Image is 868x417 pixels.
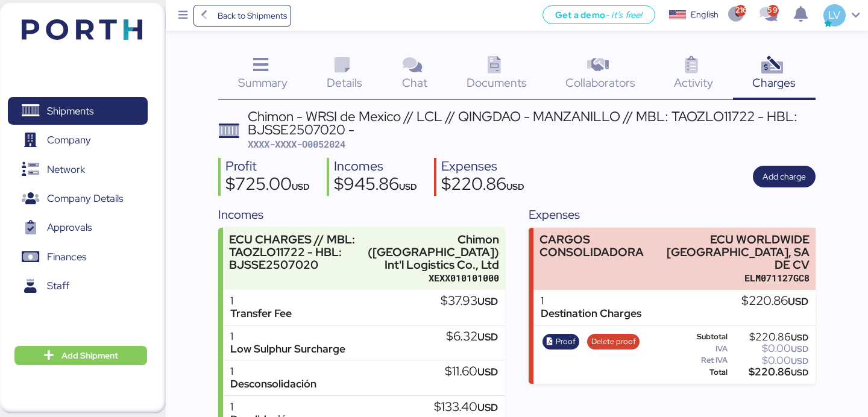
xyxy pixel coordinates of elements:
button: Proof [542,334,580,350]
span: Company [47,131,91,149]
span: USD [399,181,417,192]
div: Destination Charges [541,307,641,320]
div: CARGOS CONSOLIDADORA [539,233,644,259]
div: Expenses [529,205,815,224]
span: Chat [402,75,427,90]
div: 1 [230,295,292,307]
button: Menu [173,5,193,26]
div: Total [678,368,728,377]
div: $6.32 [446,330,498,343]
a: Company [8,127,148,154]
div: 1 [541,295,641,307]
div: $37.93 [441,295,498,308]
div: 1 [230,365,316,378]
span: Activity [674,75,713,90]
div: Subtotal [678,333,728,341]
span: Charges [752,75,796,90]
span: USD [477,365,498,378]
div: $220.86 [730,368,808,377]
div: Incomes [218,205,505,224]
div: $0.00 [730,356,808,365]
a: Finances [8,243,148,271]
button: Add Shipment [14,346,147,365]
span: Documents [467,75,527,90]
div: ECU WORLDWIDE [GEOGRAPHIC_DATA], SA DE CV [650,233,810,271]
button: Add charge [753,166,816,187]
a: Network [8,155,148,183]
div: $220.86 [730,333,808,342]
div: Expenses [441,158,524,175]
div: ECU CHARGES // MBL: TAOZLO11722 - HBL: BJSSE2507020 [229,233,362,271]
div: 1 [230,401,293,413]
div: $220.86 [741,295,808,308]
span: USD [791,367,808,378]
a: Shipments [8,97,148,125]
span: Delete proof [591,335,636,348]
span: Add Shipment [61,348,118,363]
span: Summary [238,75,288,90]
a: Staff [8,272,148,300]
a: Back to Shipments [193,5,292,27]
div: $133.40 [434,401,498,414]
span: Collaborators [565,75,635,90]
span: Add charge [763,169,806,184]
div: Chimon - WRSI de Mexico // LCL // QINGDAO - MANZANILLO // MBL: TAOZLO11722 - HBL: BJSSE2507020 - [248,110,816,137]
span: USD [292,181,310,192]
div: $11.60 [445,365,498,378]
div: $945.86 [334,175,417,196]
div: English [691,8,719,21]
div: ELM071127GC8 [650,272,810,284]
span: Back to Shipments [218,8,287,23]
span: USD [477,330,498,343]
span: Company Details [47,190,123,207]
div: $220.86 [441,175,524,196]
div: $725.00 [225,175,310,196]
div: XEXX010101000 [368,272,499,284]
span: USD [791,343,808,354]
span: Details [327,75,362,90]
span: Staff [47,277,69,295]
span: Shipments [47,102,93,120]
span: LV [828,7,840,23]
span: USD [477,401,498,414]
div: Profit [225,158,310,175]
span: Network [47,161,85,178]
span: USD [791,356,808,366]
div: Transfer Fee [230,307,292,320]
span: USD [477,295,498,308]
div: Desconsolidación [230,378,316,390]
span: USD [788,295,808,308]
span: Approvals [47,219,92,236]
div: 1 [230,330,345,343]
span: USD [791,332,808,343]
div: Chimon ([GEOGRAPHIC_DATA]) Int'l Logistics Co., Ltd [368,233,499,271]
div: Ret IVA [678,356,728,365]
div: Incomes [334,158,417,175]
a: Approvals [8,214,148,242]
span: Finances [47,248,86,266]
div: Low Sulphur Surcharge [230,343,345,356]
a: Company Details [8,185,148,213]
span: Proof [556,335,576,348]
span: USD [506,181,524,192]
button: Delete proof [587,334,640,350]
div: $0.00 [730,344,808,353]
div: IVA [678,345,728,353]
span: XXXX-XXXX-O0052024 [248,138,345,150]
